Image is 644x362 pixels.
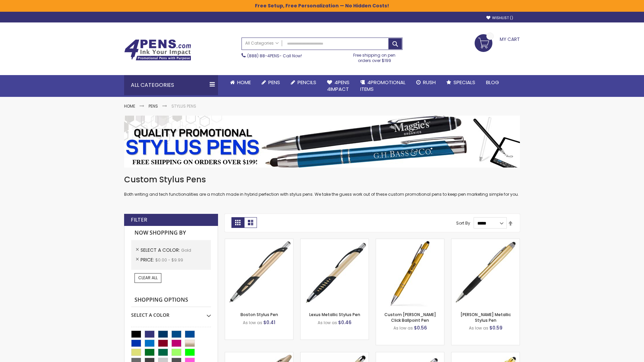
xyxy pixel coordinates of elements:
[489,324,502,331] span: $0.59
[131,216,147,224] strong: Filter
[225,239,293,307] img: Boston Stylus Pen-Gold
[124,116,520,168] img: Stylus Pens
[318,320,337,325] span: As low as
[481,75,504,90] a: Blog
[155,257,183,263] span: $0.00 - $9.99
[456,220,470,226] label: Sort By
[469,325,488,331] span: As low as
[131,307,211,318] div: Select A Color
[181,247,191,253] span: Gold
[124,75,218,95] div: All Categories
[135,273,161,283] a: Clear All
[338,319,352,326] span: $0.46
[242,38,282,49] a: All Categories
[376,239,444,307] img: Custom Alex II Click Ballpoint Pen-Gold
[301,239,369,244] a: Lexus Metallic Stylus Pen-Gold
[263,319,275,326] span: $0.41
[309,312,360,317] a: Lexus Metallic Stylus Pen
[301,352,369,358] a: Islander Softy Metallic Gel Pen with Stylus-Gold
[298,79,316,86] span: Pencils
[360,79,406,93] span: 4PROMOTIONAL ITEMS
[124,174,520,197] div: Both writing and tech functionalities are a match made in hybrid perfection with stylus pens. We ...
[414,324,427,331] span: $0.56
[486,15,513,20] a: Wishlist
[231,217,244,228] strong: Grid
[138,275,158,281] span: Clear All
[327,79,350,93] span: 4Pens 4impact
[124,39,191,61] img: 4Pens Custom Pens and Promotional Products
[237,79,251,86] span: Home
[384,312,436,323] a: Custom [PERSON_NAME] Click Ballpoint Pen
[376,352,444,358] a: Cali Custom Stylus Gel pen-Gold
[423,79,436,86] span: Rush
[131,226,211,240] strong: Now Shopping by
[245,41,279,46] span: All Categories
[346,50,403,63] div: Free shipping on pen orders over $199
[243,320,262,325] span: As low as
[451,239,520,244] a: Lory Metallic Stylus Pen-Gold
[301,239,369,307] img: Lexus Metallic Stylus Pen-Gold
[141,256,155,263] span: Price
[451,239,520,307] img: Lory Metallic Stylus Pen-Gold
[411,75,441,90] a: Rush
[268,79,280,86] span: Pens
[124,103,135,109] a: Home
[225,352,293,358] a: Twist Highlighter-Pen Stylus Combo-Gold
[486,79,499,86] span: Blog
[171,103,196,109] strong: Stylus Pens
[247,53,279,59] a: (888) 88-4PENS
[393,325,413,331] span: As low as
[240,312,278,317] a: Boston Stylus Pen
[225,75,256,90] a: Home
[376,239,444,244] a: Custom Alex II Click Ballpoint Pen-Gold
[441,75,481,90] a: Specials
[355,75,411,97] a: 4PROMOTIONALITEMS
[124,174,520,185] h1: Custom Stylus Pens
[131,293,211,307] strong: Shopping Options
[225,239,293,244] a: Boston Stylus Pen-Gold
[453,79,475,86] span: Specials
[256,75,285,90] a: Pens
[285,75,322,90] a: Pencils
[149,103,158,109] a: Pens
[141,247,181,253] span: Select A Color
[322,75,355,97] a: 4Pens4impact
[247,53,302,59] span: - Call Now!
[461,312,511,323] a: [PERSON_NAME] Metallic Stylus Pen
[451,352,520,358] a: I-Stylus-Slim-Gold-Gold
